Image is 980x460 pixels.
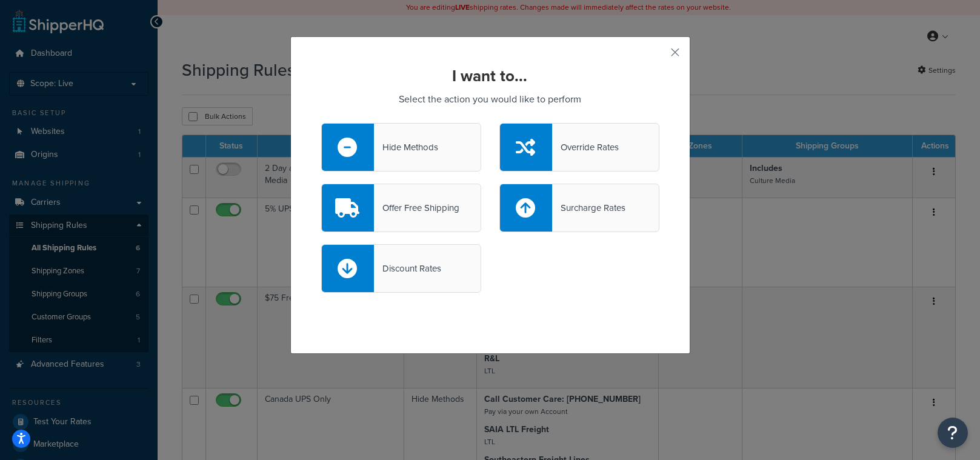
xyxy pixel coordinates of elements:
div: Surcharge Rates [552,199,625,216]
button: Open Resource Center [938,418,968,448]
div: Override Rates [552,139,619,156]
div: Hide Methods [374,139,438,156]
p: Select the action you would like to perform [321,91,659,108]
strong: I want to... [453,64,528,87]
div: Discount Rates [374,260,441,277]
div: Offer Free Shipping [374,199,459,216]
